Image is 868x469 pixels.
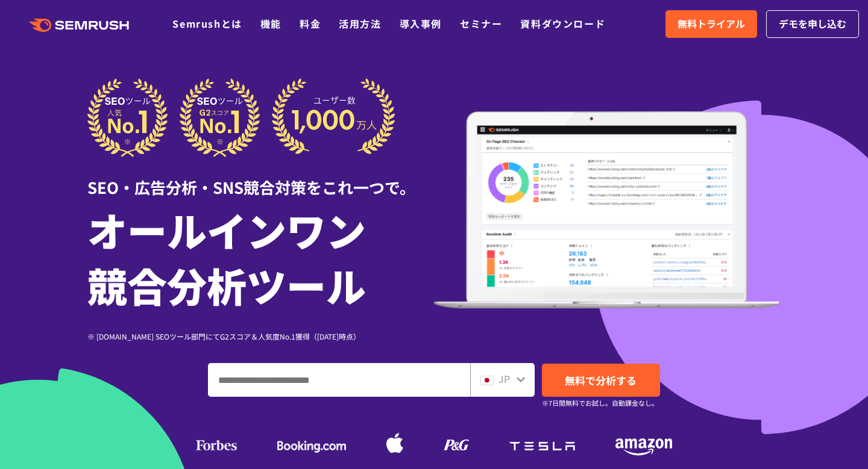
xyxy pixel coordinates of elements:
[172,16,242,31] a: Semrushとは
[678,16,745,32] span: 無料トライアル
[260,16,281,31] a: 機能
[400,16,442,31] a: 導入事例
[87,157,434,199] div: SEO・広告分析・SNS競合対策をこれ一つで。
[87,331,434,342] div: ※ [DOMAIN_NAME] SEOツール部門にてG2スコア＆人気度No.1獲得（[DATE]時点）
[460,16,502,31] a: セミナー
[665,10,757,38] a: 無料トライアル
[339,16,381,31] a: 活用方法
[542,364,660,397] a: 無料で分析する
[779,16,846,32] span: デモを申し込む
[520,16,605,31] a: 資料ダウンロード
[766,10,859,38] a: デモを申し込む
[87,202,434,312] h1: オールインワン 競合分析ツール
[565,373,637,388] span: 無料で分析する
[300,16,321,31] a: 料金
[209,364,470,396] input: ドメイン、キーワードまたはURLを入力してください
[498,371,510,386] span: JP
[542,397,658,409] small: ※7日間無料でお試し。自動課金なし。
